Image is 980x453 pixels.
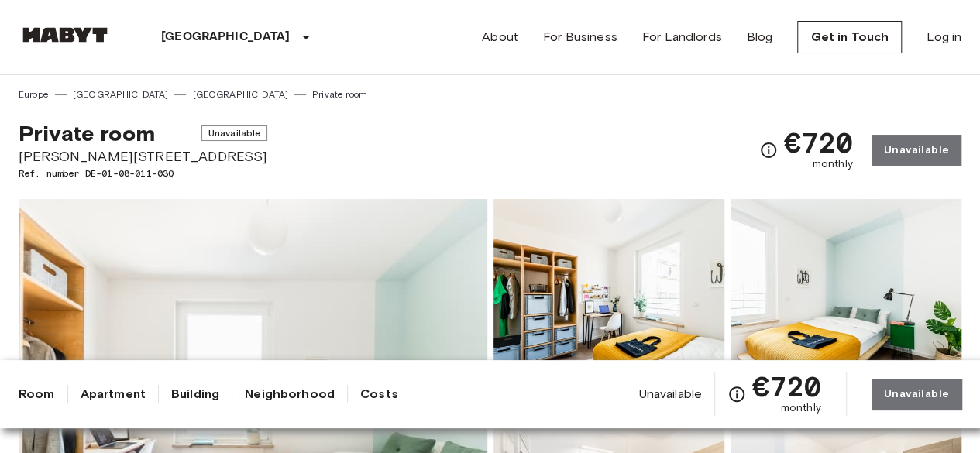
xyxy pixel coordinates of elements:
[245,385,335,403] a: Neighborhood
[813,156,853,172] span: monthly
[19,385,55,403] a: Room
[747,28,773,46] a: Blog
[19,120,155,146] span: Private room
[543,28,617,46] a: For Business
[19,27,112,43] img: Habyt
[312,88,367,101] a: Private room
[19,146,267,166] span: [PERSON_NAME][STREET_ADDRESS]
[81,385,146,403] a: Apartment
[161,28,291,46] p: [GEOGRAPHIC_DATA]
[927,28,961,46] a: Log in
[759,141,778,160] svg: Check cost overview for full price breakdown. Please note that discounts apply to new joiners onl...
[727,385,746,403] svg: Check cost overview for full price breakdown. Please note that discounts apply to new joiners onl...
[731,199,961,402] img: Picture of unit DE-01-08-011-03Q
[192,88,288,101] a: [GEOGRAPHIC_DATA]
[642,28,722,46] a: For Landlords
[493,199,724,402] img: Picture of unit DE-01-08-011-03Q
[752,372,821,400] span: €720
[482,28,518,46] a: About
[784,129,853,156] span: €720
[360,385,398,403] a: Costs
[781,400,821,416] span: monthly
[19,166,267,180] span: Ref. number DE-01-08-011-03Q
[797,21,902,53] a: Get in Touch
[638,386,702,403] span: Unavailable
[171,385,219,403] a: Building
[73,88,169,101] a: [GEOGRAPHIC_DATA]
[201,125,268,141] span: Unavailable
[19,88,49,101] a: Europe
